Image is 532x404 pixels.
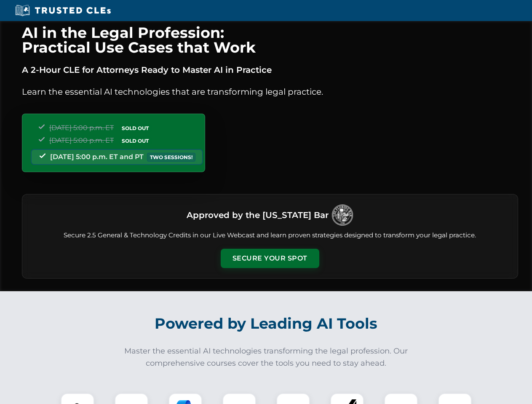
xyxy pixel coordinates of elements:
p: Master the essential AI technologies transforming the legal profession. Our comprehensive courses... [119,345,414,369]
img: Logo [332,205,353,226]
button: Secure Your Spot [221,249,319,268]
h1: AI in the Legal Profession: Practical Use Cases that Work [22,25,518,55]
p: Secure 2.5 General & Technology Credits in our Live Webcast and learn proven strategies designed ... [32,231,508,240]
h2: Powered by Leading AI Tools [33,309,500,338]
span: [DATE] 5:00 p.m. ET [49,124,114,132]
span: SOLD OUT [119,124,152,133]
h3: Approved by the [US_STATE] Bar [187,207,329,223]
img: Trusted CLEs [13,4,113,17]
p: Learn the essential AI technologies that are transforming legal practice. [22,85,518,98]
span: SOLD OUT [119,136,152,145]
p: A 2-Hour CLE for Attorneys Ready to Master AI in Practice [22,63,518,77]
span: [DATE] 5:00 p.m. ET [49,136,114,144]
